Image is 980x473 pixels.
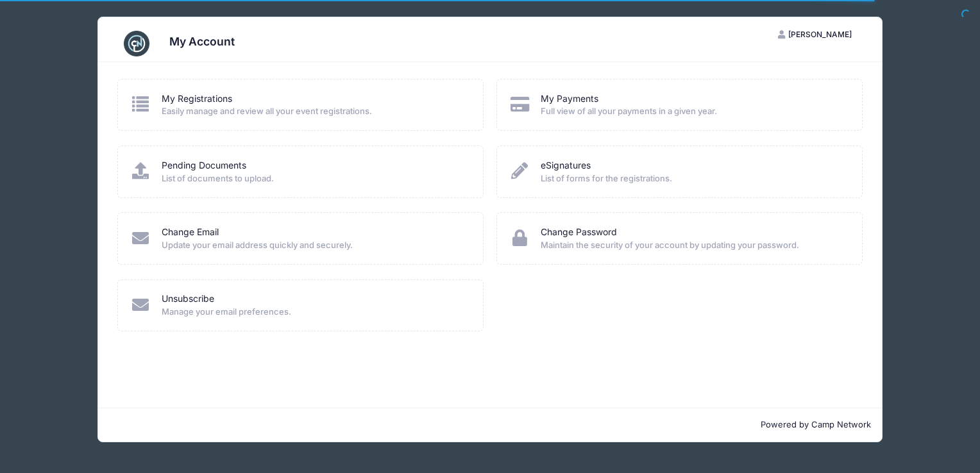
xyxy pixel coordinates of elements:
span: [PERSON_NAME] [788,29,852,39]
a: My Registrations [162,92,232,106]
span: Full view of all your payments in a given year. [541,105,845,118]
span: Manage your email preferences. [162,306,466,319]
button: [PERSON_NAME] [767,24,863,46]
a: Change Password [541,226,617,239]
h3: My Account [169,35,235,48]
p: Powered by Camp Network [109,419,872,431]
a: Change Email [162,226,219,239]
span: Maintain the security of your account by updating your password. [541,239,845,252]
span: List of documents to upload. [162,172,466,185]
span: List of forms for the registrations. [541,172,845,185]
a: Unsubscribe [162,292,214,306]
a: My Payments [541,92,598,106]
span: Update your email address quickly and securely. [162,239,466,252]
span: Easily manage and review all your event registrations. [162,105,466,118]
a: eSignatures [541,159,591,172]
img: CampNetwork [124,31,149,56]
a: Pending Documents [162,159,246,172]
